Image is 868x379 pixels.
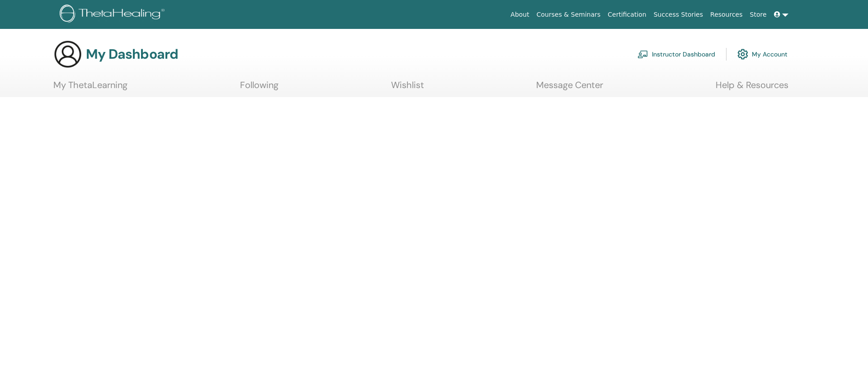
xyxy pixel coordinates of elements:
a: Message Center [536,80,603,97]
a: Following [240,80,278,97]
img: chalkboard-teacher.svg [637,50,648,58]
img: logo.png [60,5,168,25]
img: cog.svg [737,47,748,62]
a: Help & Resources [716,80,788,97]
a: Wishlist [391,80,424,97]
a: Instructor Dashboard [637,44,715,64]
a: Resources [707,6,746,23]
a: Courses & Seminars [533,6,604,23]
img: generic-user-icon.jpg [53,40,82,69]
a: Store [746,6,770,23]
a: Certification [604,6,650,23]
a: My ThetaLearning [53,80,127,97]
a: About [507,6,533,23]
h3: My Dashboard [86,46,178,62]
a: Success Stories [650,6,707,23]
a: My Account [737,44,788,64]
